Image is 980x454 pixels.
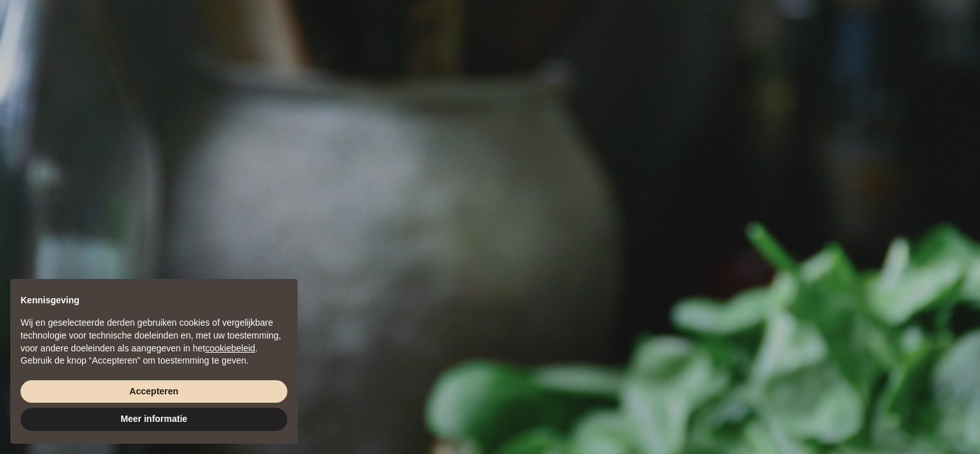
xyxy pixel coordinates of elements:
[21,380,287,403] button: Accepteren
[21,355,287,367] p: Gebruik de knop “Accepteren” om toestemming te geven.
[21,294,287,307] h2: Kennisgeving
[895,428,970,454] iframe: Ybug feedback widget
[21,408,287,431] button: Meer informatie
[21,317,287,355] p: Wij en geselecteerde derden gebruiken cookies of vergelijkbare technologie voor technische doelei...
[205,343,255,353] a: cookiebeleid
